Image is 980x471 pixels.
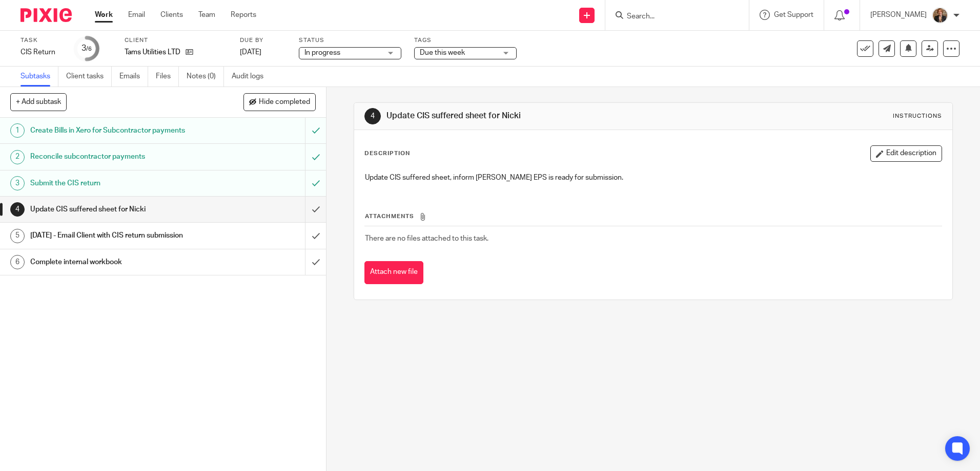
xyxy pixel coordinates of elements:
[10,150,25,164] div: 2
[299,36,401,45] label: Status
[10,202,25,217] div: 4
[870,145,942,162] button: Edit description
[774,11,813,18] span: Get Support
[21,36,62,45] label: Task
[240,49,261,56] span: [DATE]
[21,47,62,57] div: CIS Return
[364,261,423,284] button: Attach new file
[420,49,465,56] span: Due this week
[932,7,948,24] img: WhatsApp%20Image%202025-04-23%20at%2010.20.30_16e186ec.jpg
[870,10,927,20] p: [PERSON_NAME]
[95,10,113,20] a: Work
[414,36,517,45] label: Tags
[365,173,941,183] p: Update CIS suffered sheet, inform [PERSON_NAME] EPS is ready for submission.
[365,235,488,242] span: There are no files attached to this task.
[231,10,256,20] a: Reports
[81,42,92,54] div: 3
[10,255,25,269] div: 6
[893,112,942,120] div: Instructions
[626,12,718,22] input: Search
[30,123,207,138] h1: Create Bills in Xero for Subcontractor payments
[364,149,410,158] p: Description
[119,67,148,87] a: Emails
[125,36,227,45] label: Client
[364,108,381,124] div: 4
[30,202,207,217] h1: Update CIS suffered sheet for Nicki
[232,67,271,87] a: Audit logs
[156,67,179,87] a: Files
[198,10,215,20] a: Team
[30,149,207,164] h1: Reconcile subcontractor payments
[125,47,180,57] p: Tams Utilities LTD
[86,46,92,52] small: /6
[21,67,58,87] a: Subtasks
[10,93,67,111] button: + Add subtask
[386,111,675,121] h1: Update CIS suffered sheet for Nicki
[365,213,414,219] span: Attachments
[10,229,25,243] div: 5
[30,254,207,270] h1: Complete internal workbook
[187,67,224,87] a: Notes (0)
[66,67,112,87] a: Client tasks
[10,123,25,138] div: 1
[21,8,72,22] img: Pixie
[240,36,286,45] label: Due by
[30,228,207,243] h1: [DATE] - Email Client with CIS return submission
[259,98,310,106] span: Hide completed
[304,49,340,56] span: In progress
[10,176,25,190] div: 3
[243,93,316,111] button: Hide completed
[160,10,183,20] a: Clients
[30,176,207,191] h1: Submit the CIS return
[128,10,145,20] a: Email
